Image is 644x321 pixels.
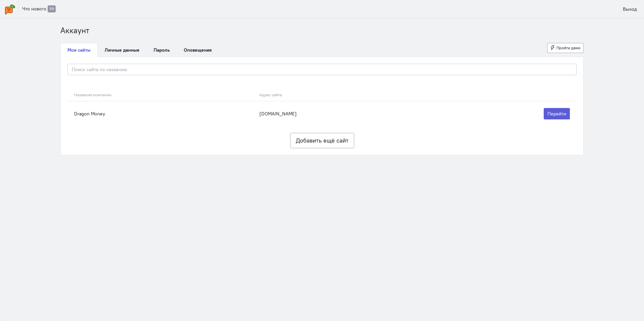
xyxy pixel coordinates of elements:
input: Поиск сайта по названию [67,64,577,75]
button: Пройти демо [547,43,584,53]
img: carrot-quest.svg [5,4,15,14]
a: Личные данные [98,43,147,57]
span: Пройти демо [556,45,581,50]
a: Перейти [544,108,570,119]
th: Адрес сайта [256,89,432,101]
a: Пароль [147,43,177,57]
a: Выход [619,3,641,15]
a: Мои сайты [60,43,98,57]
a: Что нового 39 [18,3,59,15]
td: Dragon Money [67,101,256,126]
span: 39 [48,5,56,12]
th: Название компании [67,89,256,101]
td: [DOMAIN_NAME] [256,101,432,126]
li: Аккаунт [60,25,89,36]
a: Оповещения [177,43,219,57]
nav: breadcrumb [60,25,584,36]
span: Что нового [22,6,46,12]
button: Добавить ещё сайт [290,133,354,148]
